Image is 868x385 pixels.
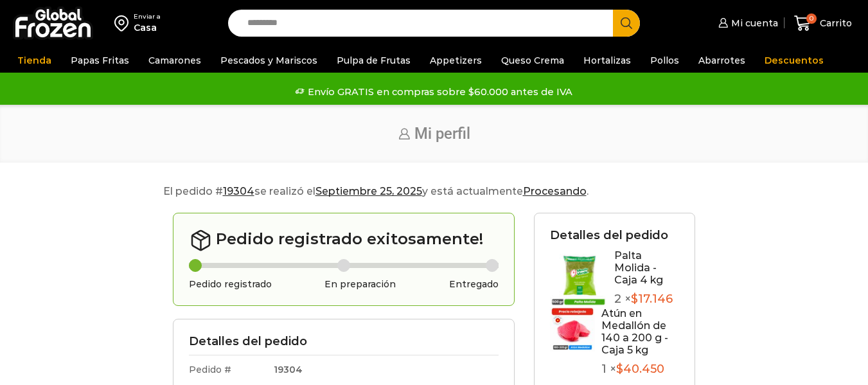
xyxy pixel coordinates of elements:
div: Enviar a [134,12,161,21]
a: Camarones [142,48,208,73]
p: El pedido # se realizó el y está actualmente . [163,183,705,200]
a: Abarrotes [692,48,752,73]
a: Appetizers [423,48,488,73]
span: Carrito [817,17,852,30]
h3: Detalles del pedido [550,229,679,243]
span: 0 [806,13,817,24]
a: Papas Fritas [64,48,136,73]
a: Tienda [11,48,58,73]
a: Queso Crema [495,48,571,73]
p: 1 × [601,363,680,377]
bdi: 17.146 [631,292,673,306]
span: Mi perfil [414,125,470,143]
mark: Septiembre 25, 2025 [315,185,422,197]
a: Pollos [644,48,686,73]
span: Mi cuenta [728,17,778,30]
span: $ [616,362,623,376]
a: Pulpa de Frutas [330,48,417,73]
img: address-field-icon.svg [114,12,134,34]
a: Pescados y Mariscos [214,48,324,73]
mark: 19304 [223,185,254,197]
bdi: 40.450 [616,362,664,376]
a: Atún en Medallón de 140 a 200 g - Caja 5 kg [601,307,668,357]
a: Palta Molida - Caja 4 kg [614,249,663,286]
h3: Detalles del pedido [189,335,499,349]
p: 2 × [614,292,679,307]
h3: En preparación [324,279,396,290]
a: Descuentos [758,48,830,73]
a: 0 Carrito [791,8,855,39]
div: Casa [134,21,161,34]
h3: Entregado [449,279,499,290]
button: Search button [613,10,640,37]
mark: Procesando [523,185,587,197]
td: Pedido # [189,355,268,381]
h2: Pedido registrado exitosamente! [189,229,499,252]
h3: Pedido registrado [189,279,272,290]
span: $ [631,292,638,306]
a: Mi cuenta [715,10,778,36]
td: 19304 [267,355,499,381]
a: Hortalizas [577,48,637,73]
